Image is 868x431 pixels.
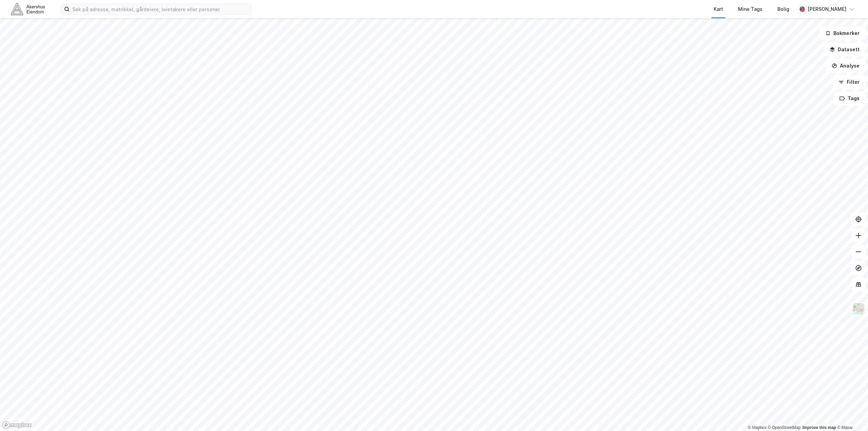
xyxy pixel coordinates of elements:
[768,425,801,430] a: OpenStreetMap
[70,4,251,14] input: Søk på adresse, matrikkel, gårdeiere, leietakere eller personer
[714,5,723,13] div: Kart
[833,75,865,89] button: Filter
[834,398,868,431] div: Kontrollprogram for chat
[738,5,762,13] div: Mine Tags
[748,425,767,430] a: Mapbox
[834,398,868,431] iframe: Chat Widget
[808,5,846,13] div: [PERSON_NAME]
[777,5,789,13] div: Bolig
[826,59,865,73] button: Analyse
[2,421,32,429] a: Mapbox homepage
[803,425,836,430] a: Improve this map
[852,302,865,315] img: Z
[11,3,45,15] img: akershus-eiendom-logo.9091f326c980b4bce74ccdd9f866810c.svg
[824,43,865,56] button: Datasett
[834,92,865,105] button: Tags
[819,26,865,40] button: Bokmerker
